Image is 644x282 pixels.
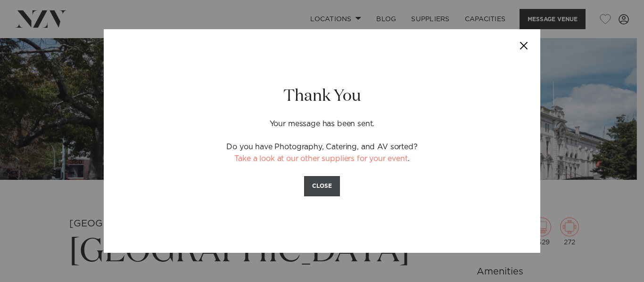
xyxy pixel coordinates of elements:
[157,107,487,130] p: Your message has been sent.
[304,176,340,196] button: CLOSE
[157,141,487,165] p: Do you have Photography, Catering, and AV sorted? .
[234,155,407,162] a: Take a look at our other suppliers for your event
[157,86,487,107] h2: Thank You
[507,29,540,62] button: Close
